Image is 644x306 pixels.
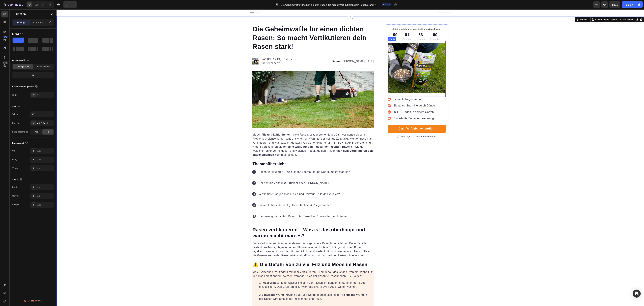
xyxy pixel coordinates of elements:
[16,12,44,16] p: Section
[331,115,389,123] a: Jetzt Verfügbarkeit prüfen
[37,203,53,206] div: Add...
[337,107,379,111] p: Dauerhafte Bodenverbesserung
[12,122,20,125] div: Padding
[12,104,21,109] div: Size
[196,261,317,269] p: Viele Gartenbesitzer zögern mit dem Vertikutieren – und genau das ist das Problem. Wenn Filz und ...
[12,94,18,97] div: Order
[336,23,341,28] div: 00
[633,290,641,298] div: Open Intercom Messenger
[63,1,77,8] div: Undo/Redo
[37,122,53,125] div: 48, 0, 80, 0
[205,296,229,299] strong: Unkraut-Problem:
[243,296,273,299] strong: geschwächte Flächen
[12,141,29,145] div: Background
[12,167,18,170] div: Video
[13,73,53,78] div: 12
[12,130,29,133] div: Page padding
[360,28,368,32] p: Minuten
[196,15,318,42] h1: Die Geheimwaffe für einen dichten Rasen: So macht Vertikutieren dein Rasen stark!
[12,203,20,206] div: Shadow
[196,62,318,119] img: gempages_566148665027069138-29b78c37-601a-41f9-a237-e61dd4028236.jpg
[33,21,44,24] p: Advanced
[332,28,339,31] div: Image
[12,149,17,152] div: Color
[291,284,311,287] strong: flache Wurzeln
[562,8,577,12] button: AI Content
[196,152,317,157] p: Themenübersicht
[12,58,30,63] div: Column width
[609,1,620,8] button: Save
[346,23,355,28] div: 01
[37,167,53,170] div: Add...
[344,125,380,129] p: 100 Tage Zufriedenheits-Garantie
[612,3,618,6] span: Save
[3,61,8,64] div: Beta
[342,117,378,121] p: Jetzt Verfügbarkeit prüfen
[205,47,254,56] div: Rich Text Editor. Editing area: main
[360,23,368,28] div: 53
[31,111,54,117] input: Auto
[12,177,23,182] div: Shape
[373,23,384,28] div: 00
[3,36,8,38] div: 450
[37,186,53,189] div: Add...
[281,3,374,7] span: Die Geheimwaffe für einen dichten Rasen: So macht Vertikutieren dein Rasen stark!
[539,9,560,12] p: Create Theme Section
[337,101,379,105] p: In 1 - 3 Tagen in deinem Garten
[196,124,234,127] strong: Moos, Filz und kahle Stellen
[24,299,42,303] div: Delete element
[37,94,53,97] div: 1 col
[12,194,19,198] div: Corner
[202,172,274,176] p: Der richtige Zeitpunkt: Frühjahr oder [PERSON_NAME]?
[337,94,379,98] p: Sichtbare Starthilfe durch Dünger
[17,65,29,68] span: Change ratio
[202,161,293,165] p: Rasen vertikutieren – Was ist das überhaupt und warum macht man es?
[47,130,49,133] span: No
[202,194,275,198] p: So vertikutierst du richtig: Tiefe, Technik & Pflege danach
[1,1,25,8] button: 7
[37,149,53,152] div: Add...
[385,3,390,6] span: Draft
[57,9,644,306] iframe: Design area
[196,123,317,147] p: – viele Rasenbesitzer stehen jedes Jahr vor genau diesem Problem. Gleichzeitig herrscht Unsicherh...
[35,130,38,133] span: Yes
[202,183,283,187] p: Vertikutieren gegen Moos, Klee und Unkraut – hilft das wirklich?
[37,158,53,161] div: Add...
[196,252,311,258] strong: ⚠️ Die Gefahr von zu viel Filz und Moos im Rasen
[12,298,54,303] button: Delete element
[37,195,53,198] div: Add...
[205,284,232,287] strong: Schwache Wurzeln:
[196,232,317,248] p: Beim Vertikutieren ritzen feine Messer die sogenannte Rasenfilzschicht auf. Diese Schicht besteht...
[275,50,285,53] strong: Datum:
[17,21,26,24] p: Settings
[37,65,50,68] span: Fit to content
[196,218,309,229] strong: Rasen vertikutieren – Was ist das überhaupt und warum macht man es?
[205,48,254,56] p: von [PERSON_NAME] / Gartenexperte
[337,88,379,92] p: Schnelle Regeneration
[331,18,389,21] p: Jetzt handeln und rechtzeitig vertikutieren!
[12,84,38,89] div: Columns management
[331,33,389,84] img: gempages_566148665027069138-328080b7-48b3-4ee6-87f2-cf0899a03de8.jpg
[12,186,19,189] div: Border
[12,113,18,116] div: Width
[260,50,317,54] p: [PERSON_NAME][DATE]
[12,158,18,161] div: Image
[202,205,292,209] p: Die Lösung für dichten Rasen: Der TerraUno Rasenretter Vertikutiermix
[226,136,294,139] strong: geheime Waffe für einen gesunden, dichten Rasen
[12,32,23,36] div: Layout
[206,272,222,275] strong: Wasserstau
[523,9,532,12] div: Section 1
[346,28,355,32] p: Stunden
[196,48,202,55] img: gempages_566148665027069138-ac82ffba-fad9-42e7-9403-4ea29c76a406.jpg
[622,1,636,8] button: Publish
[279,3,280,7] span: /
[22,3,23,7] p: 7
[625,3,633,7] div: Publish
[373,28,384,32] p: Sekunden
